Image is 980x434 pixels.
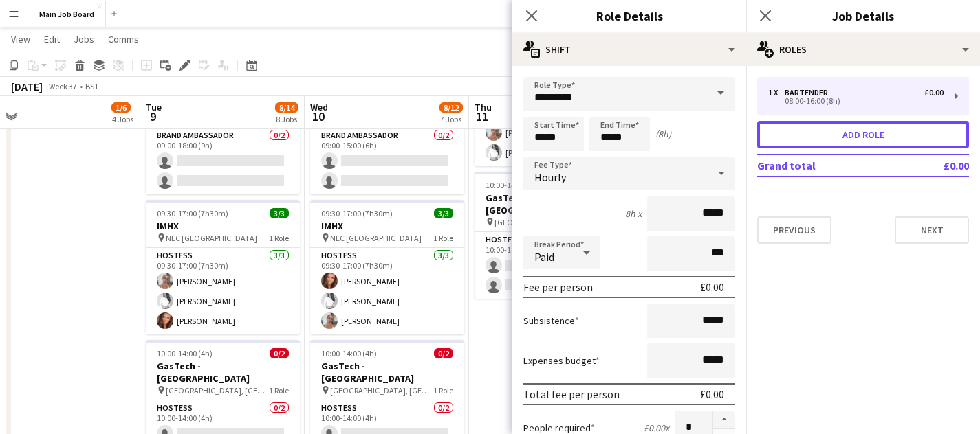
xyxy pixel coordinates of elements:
[523,422,595,434] label: People required
[475,192,629,216] h3: GasTech - [GEOGRAPHIC_DATA]
[475,232,629,299] app-card-role: Hostess0/210:00-14:00 (4h)
[146,220,300,232] h3: IMHX
[157,348,213,358] span: 10:00-14:00 (4h)
[11,33,30,45] span: View
[85,81,99,91] div: BST
[512,7,746,25] h3: Role Details
[746,33,980,66] div: Roles
[144,108,162,124] span: 9
[112,114,133,124] div: 4 Jobs
[768,88,785,98] div: 1 x
[472,108,492,124] span: 11
[757,121,969,148] button: Add role
[625,207,642,220] div: 8h x
[275,102,298,113] span: 8/14
[534,250,554,264] span: Paid
[310,80,464,194] app-job-card: 09:00-15:00 (6h)0/2IFA Berlin - BMX Pte [GEOGRAPHIC_DATA], [GEOGRAPHIC_DATA]1 RoleBrand Ambassado...
[166,233,257,243] span: NEC [GEOGRAPHIC_DATA]
[924,88,944,98] div: £0.00
[146,200,300,334] app-job-card: 09:30-17:00 (7h30m)3/3IMHX NEC [GEOGRAPHIC_DATA]1 RoleHostess3/309:30-17:00 (7h30m)[PERSON_NAME][...
[434,208,453,218] span: 3/3
[45,81,80,91] span: Week 37
[475,101,492,113] span: Thu
[523,315,579,327] label: Subsistence
[494,217,598,227] span: [GEOGRAPHIC_DATA], [GEOGRAPHIC_DATA]
[644,422,669,434] div: £0.00 x
[310,360,464,385] h3: GasTech - [GEOGRAPHIC_DATA]
[310,101,328,113] span: Wed
[757,216,831,244] button: Previous
[768,98,944,104] div: 08:00-16:00 (8h)
[146,80,300,194] app-job-card: 09:00-18:00 (9h)0/2IFA Berlin - BMX Pte [GEOGRAPHIC_DATA], [GEOGRAPHIC_DATA]1 RoleBrand Ambassado...
[321,208,393,218] span: 09:30-17:00 (7h30m)
[310,128,464,194] app-card-role: Brand Ambassador0/209:00-15:00 (6h)
[700,280,724,294] div: £0.00
[433,385,453,396] span: 1 Role
[146,128,300,194] app-card-role: Brand Ambassador0/209:00-18:00 (9h)
[330,385,433,396] span: [GEOGRAPHIC_DATA], [GEOGRAPHIC_DATA]
[746,7,980,25] h3: Job Details
[157,208,228,218] span: 09:30-17:00 (7h30m)
[700,387,724,401] div: £0.00
[486,180,541,190] span: 10:00-14:00 (4h)
[785,88,834,98] div: Bartender
[39,30,65,48] a: Edit
[475,172,629,299] app-job-card: 10:00-14:00 (4h)0/2GasTech - [GEOGRAPHIC_DATA] [GEOGRAPHIC_DATA], [GEOGRAPHIC_DATA]1 RoleHostess0...
[102,30,144,48] a: Comms
[269,233,289,243] span: 1 Role
[270,348,289,358] span: 0/2
[534,170,566,184] span: Hourly
[6,30,36,48] a: View
[44,33,60,45] span: Edit
[146,248,300,334] app-card-role: Hostess3/309:30-17:00 (7h30m)[PERSON_NAME][PERSON_NAME][PERSON_NAME]
[146,101,162,113] span: Tue
[713,411,735,429] button: Increase
[68,30,100,48] a: Jobs
[308,108,328,124] span: 10
[166,385,269,396] span: [GEOGRAPHIC_DATA], [GEOGRAPHIC_DATA]
[440,114,462,124] div: 7 Jobs
[321,348,377,358] span: 10:00-14:00 (4h)
[146,360,300,385] h3: GasTech - [GEOGRAPHIC_DATA]
[434,348,453,358] span: 0/2
[523,354,600,367] label: Expenses budget
[655,128,671,140] div: (8h)
[276,114,298,124] div: 8 Jobs
[512,33,746,66] div: Shift
[111,102,131,113] span: 1/6
[895,216,969,244] button: Next
[757,155,904,176] td: Grand total
[310,220,464,232] h3: IMHX
[270,208,289,218] span: 3/3
[11,80,43,93] div: [DATE]
[108,33,139,45] span: Comms
[269,385,289,396] span: 1 Role
[523,280,593,294] div: Fee per person
[310,248,464,334] app-card-role: Hostess3/309:30-17:00 (7h30m)[PERSON_NAME][PERSON_NAME][PERSON_NAME]
[904,155,969,176] td: £0.00
[74,33,94,45] span: Jobs
[310,200,464,334] app-job-card: 09:30-17:00 (7h30m)3/3IMHX NEC [GEOGRAPHIC_DATA]1 RoleHostess3/309:30-17:00 (7h30m)[PERSON_NAME][...
[28,1,106,27] button: Main Job Board
[439,102,463,113] span: 8/12
[330,233,422,243] span: NEC [GEOGRAPHIC_DATA]
[433,233,453,243] span: 1 Role
[523,387,620,401] div: Total fee per person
